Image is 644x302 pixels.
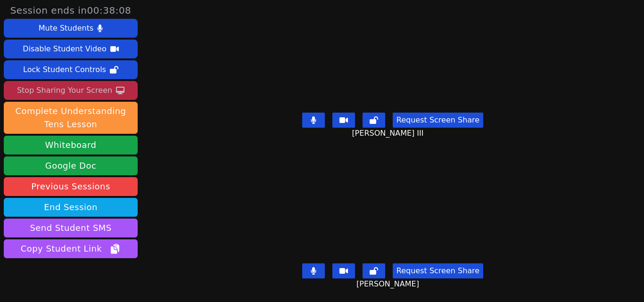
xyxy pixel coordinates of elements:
[393,113,483,128] button: Request Screen Share
[4,239,138,258] button: Copy Student Link
[393,263,483,278] button: Request Screen Share
[87,5,132,16] time: 00:38:08
[4,177,138,196] a: Previous Sessions
[17,83,112,98] div: Stop Sharing Your Screen
[4,156,138,175] a: Google Doc
[356,278,421,290] span: [PERSON_NAME]
[4,19,138,38] button: Mute Students
[4,40,138,58] button: Disable Student Video
[352,128,426,139] span: [PERSON_NAME] III
[10,4,132,17] span: Session ends in
[39,21,93,36] div: Mute Students
[4,219,138,237] button: Send Student SMS
[21,242,121,255] span: Copy Student Link
[4,81,138,100] button: Stop Sharing Your Screen
[4,60,138,79] button: Lock Student Controls
[4,136,138,155] button: Whiteboard
[23,62,106,77] div: Lock Student Controls
[4,102,138,134] button: Complete Understanding Tens Lesson
[23,41,106,57] div: Disable Student Video
[4,198,138,217] button: End Session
